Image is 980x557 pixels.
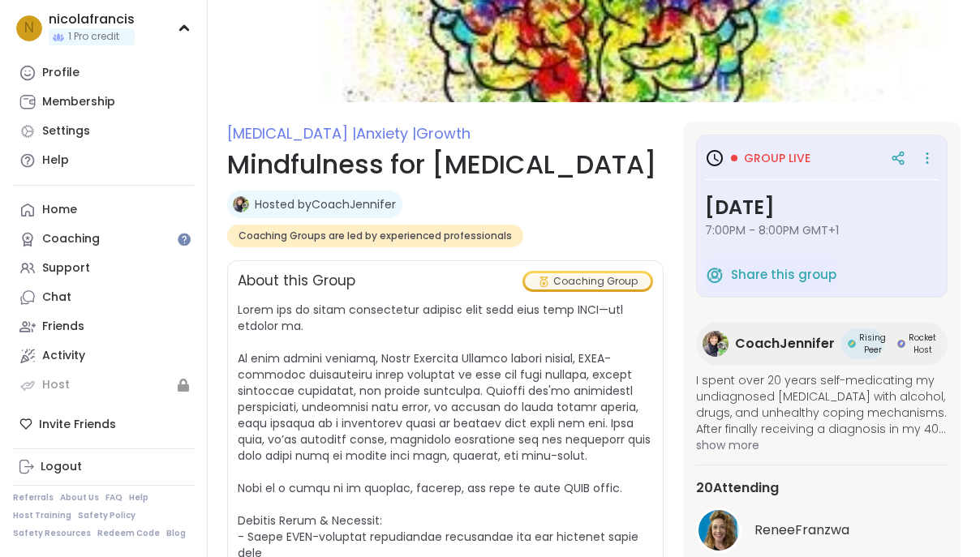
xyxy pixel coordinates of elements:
a: Logout [13,452,194,482]
a: FAQ [105,492,122,503]
a: About Us [60,492,99,503]
div: Support [42,260,90,276]
span: 7:00PM - 8:00PM GMT+1 [705,222,939,238]
div: Coaching [42,231,100,247]
span: ReneeFranzwa [754,521,849,540]
img: CoachJennifer [703,331,729,357]
span: n [24,18,34,39]
span: I spent over 20 years self-medicating my undiagnosed [MEDICAL_DATA] with alcohol, drugs, and unhe... [696,372,948,437]
iframe: Spotlight [178,233,191,246]
img: CoachJennifer [233,196,249,212]
a: Coaching [13,225,194,254]
img: ReneeFranzwa [698,510,739,551]
a: CoachJenniferCoachJenniferRising PeerRising PeerRocket HostRocket Host [696,322,948,366]
span: [MEDICAL_DATA] | [227,123,356,144]
div: Host [42,377,70,393]
div: nicolafrancis [49,11,135,28]
button: Share this group [705,258,836,292]
span: Share this group [731,266,836,285]
span: Rocket Host [909,332,936,356]
a: Chat [13,283,194,312]
h1: Mindfulness for [MEDICAL_DATA] [227,145,664,184]
div: Membership [42,94,115,110]
img: ShareWell Logomark [705,265,724,285]
a: Redeem Code [97,528,160,539]
div: Invite Friends [13,409,194,439]
span: 20 Attending [696,478,779,498]
span: Rising Peer [859,332,886,356]
div: Logout [41,459,82,475]
a: Help [129,492,148,503]
span: Group live [744,150,810,166]
a: Hosted byCoachJennifer [255,196,396,212]
div: Activity [42,348,85,364]
a: Host Training [13,510,71,521]
div: Profile [42,65,80,81]
a: ReneeFranzwaReneeFranzwa [696,508,948,553]
img: Rising Peer [848,340,856,348]
img: Rocket Host [897,340,905,348]
a: Blog [166,528,186,539]
a: Settings [13,117,194,146]
a: Safety Policy [78,510,135,521]
a: Help [13,146,194,175]
span: show more [696,437,948,453]
span: 1 Pro credit [68,30,119,44]
a: Referrals [13,492,54,503]
div: Friends [42,319,84,335]
a: Activity [13,341,194,371]
a: Friends [13,312,194,341]
div: Chat [42,289,71,306]
span: Coaching Groups are led by experienced professionals [239,229,512,242]
div: Coaching Group [525,273,651,289]
span: CoachJennifer [735,334,835,353]
h3: [DATE] [705,193,939,222]
div: Home [42,202,77,218]
h2: About this Group [238,271,355,292]
a: Membership [13,88,194,117]
a: Home [13,195,194,225]
div: Help [42,152,69,169]
a: Safety Resources [13,528,91,539]
a: Support [13,254,194,283]
span: Anxiety | [356,123,416,144]
a: Host [13,371,194,400]
a: Profile [13,58,194,88]
span: Growth [416,123,471,144]
div: Settings [42,123,90,139]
